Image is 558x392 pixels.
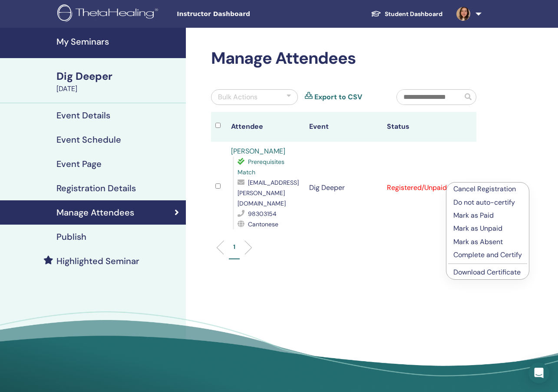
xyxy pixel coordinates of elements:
img: logo.png [57,4,161,24]
span: Prerequisites Match [238,158,284,176]
p: Mark as Paid [453,210,522,221]
p: Do not auto-certify [453,197,522,208]
th: Status [383,112,461,142]
h4: Manage Attendees [56,207,134,218]
h4: My Seminars [56,36,181,47]
div: Dig Deeper [56,69,181,84]
h4: Highlighted Seminar [56,256,139,266]
div: Bulk Actions [218,92,258,102]
img: graduation-cap-white.svg [371,10,381,17]
span: [EMAIL_ADDRESS][PERSON_NAME][DOMAIN_NAME] [238,179,299,207]
p: 1 [233,242,235,252]
th: Event [305,112,383,142]
th: Attendee [227,112,305,142]
span: Cantonese [248,220,278,228]
p: Cancel Registration [453,184,522,194]
p: Mark as Absent [453,237,522,247]
a: Student Dashboard [364,6,449,22]
span: Instructor Dashboard [177,10,307,19]
span: 98303154 [248,210,277,218]
p: Complete and Certify [453,250,522,260]
h4: Registration Details [56,183,136,193]
img: default.jpg [456,7,470,21]
div: [DATE] [56,84,181,94]
a: Dig Deeper[DATE] [51,69,186,94]
h4: Publish [56,232,86,242]
p: Mark as Unpaid [453,223,522,234]
a: [PERSON_NAME] [231,147,285,156]
h4: Event Page [56,159,102,169]
h2: Manage Attendees [211,49,476,69]
a: Download Certificate [453,268,521,277]
a: Export to CSV [314,92,362,102]
div: Open Intercom Messenger [528,363,549,383]
h4: Event Schedule [56,134,121,145]
td: Dig Deeper [305,142,383,234]
h4: Event Details [56,110,110,121]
